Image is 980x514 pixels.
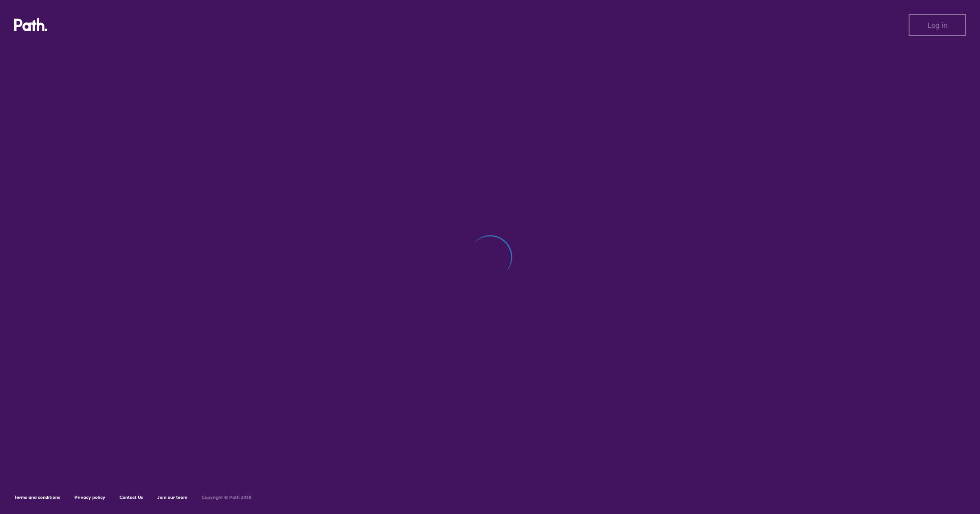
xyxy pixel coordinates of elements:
a: Terms and conditions [14,494,60,500]
a: Privacy policy [74,494,105,500]
h6: Copyright © Path 2018 [202,495,252,500]
a: Join our team [157,494,187,500]
a: Contact Us [120,494,143,500]
button: Log in [909,14,966,36]
span: Log in [927,21,947,29]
